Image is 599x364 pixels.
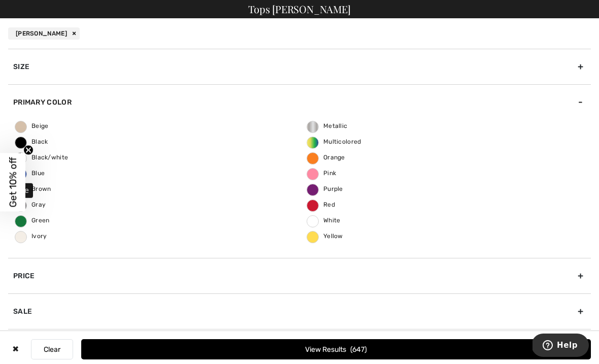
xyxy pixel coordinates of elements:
span: Orange [307,154,345,161]
iframe: Opens a widget where you can find more information [533,334,589,359]
span: Get 10% off [7,157,19,207]
span: Green [15,217,50,224]
span: White [307,217,341,224]
div: [PERSON_NAME] [8,27,80,40]
span: Red [307,201,335,208]
div: ✖ [8,339,23,359]
span: Multicolored [307,138,361,145]
button: Close teaser [23,145,34,155]
button: View Results647 [81,339,591,359]
span: Purple [307,185,343,192]
span: Beige [15,122,49,129]
span: Pink [307,170,336,177]
span: Blue [15,170,45,177]
span: Black [15,138,48,145]
span: Metallic [307,122,347,129]
span: Yellow [307,233,343,240]
div: Size [8,49,591,84]
div: Price [8,258,591,293]
button: Clear [31,339,73,359]
span: Brown [15,185,51,192]
span: Black/white [15,154,68,161]
div: Primary Color [8,84,591,120]
div: Sale [8,293,591,329]
span: 647 [350,345,367,354]
span: Gray [15,201,46,208]
span: Ivory [15,233,47,240]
